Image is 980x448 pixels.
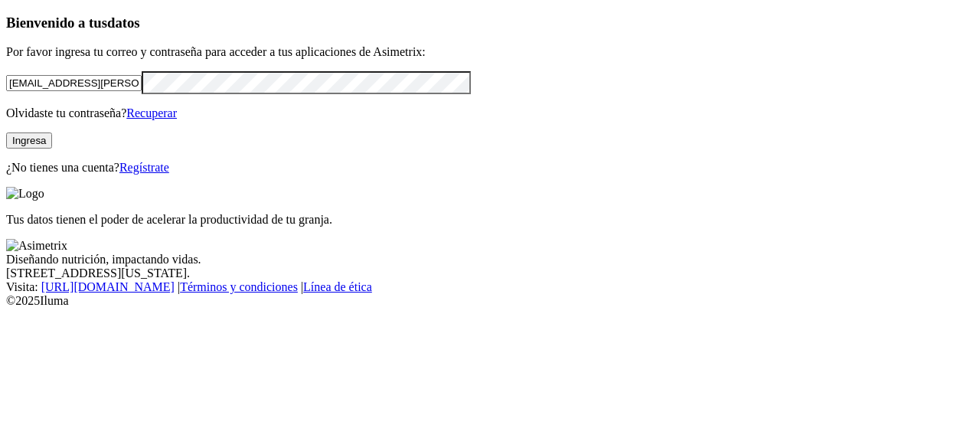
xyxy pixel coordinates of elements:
[6,75,142,91] input: Tu correo
[6,45,974,59] p: Por favor ingresa tu correo y contraseña para acceder a tus aplicaciones de Asimetrix:
[6,161,974,175] p: ¿No tienes una cuenta?
[6,106,974,120] p: Olvidaste tu contraseña?
[6,15,974,31] h3: Bienvenido a tus
[180,280,298,293] a: Términos y condiciones
[119,161,169,174] a: Regístrate
[41,280,175,293] a: [URL][DOMAIN_NAME]
[6,294,974,308] div: © 2025 Iluma
[6,280,974,294] div: Visita : | |
[6,253,974,267] div: Diseñando nutrición, impactando vidas.
[6,187,44,201] img: Logo
[6,132,52,149] button: Ingresa
[6,267,974,280] div: [STREET_ADDRESS][US_STATE].
[6,239,67,253] img: Asimetrix
[107,15,140,31] span: datos
[303,280,372,293] a: Línea de ética
[6,213,974,227] p: Tus datos tienen el poder de acelerar la productividad de tu granja.
[126,106,177,119] a: Recuperar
